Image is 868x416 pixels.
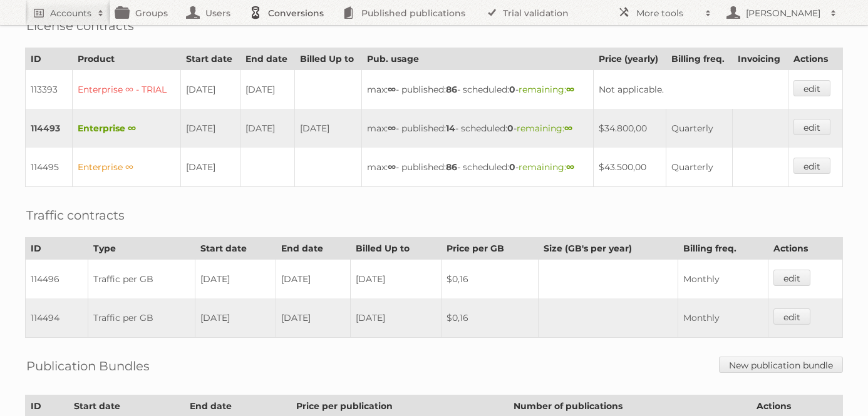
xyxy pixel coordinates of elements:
span: remaining: [519,84,574,95]
th: ID [26,238,88,260]
span: remaining: [519,161,574,173]
td: [DATE] [195,260,276,299]
td: 114495 [26,148,73,187]
th: Pub. usage [362,48,594,70]
th: Billed Up to [350,238,442,260]
td: $43.500,00 [594,148,666,187]
a: New publication bundle [719,357,843,373]
th: End date [240,48,294,70]
a: edit [793,119,830,135]
td: Traffic per GB [88,260,195,299]
strong: ∞ [388,84,396,95]
th: Actions [768,238,843,260]
th: ID [26,48,73,70]
strong: ∞ [564,123,572,134]
h2: [PERSON_NAME] [743,7,824,19]
strong: 86 [446,161,457,173]
th: Price (yearly) [594,48,666,70]
strong: 0 [507,123,514,134]
td: 114496 [26,260,88,299]
h2: More tools [636,7,699,19]
a: edit [793,80,830,96]
td: 114494 [26,298,88,338]
strong: ∞ [388,161,396,173]
th: End date [276,238,351,260]
th: Size (GB's per year) [538,238,678,260]
th: Start date [195,238,276,260]
td: [DATE] [350,298,442,338]
strong: 14 [446,123,455,134]
td: [DATE] [276,298,351,338]
td: [DATE] [240,109,294,148]
td: max: - published: - scheduled: - [362,70,594,109]
strong: 0 [509,161,515,173]
td: Enterprise ∞ [72,148,181,187]
th: Actions [788,48,842,70]
span: remaining: [517,123,572,134]
a: edit [793,158,830,174]
th: Invoicing [733,48,788,70]
th: Billed Up to [295,48,362,70]
a: edit [773,270,810,286]
strong: ∞ [566,161,574,173]
a: edit [773,308,810,325]
strong: 0 [509,84,515,95]
th: Type [88,238,195,260]
td: Monthly [678,298,768,338]
h2: License contracts [26,16,134,35]
td: max: - published: - scheduled: - [362,109,594,148]
td: Monthly [678,260,768,299]
strong: ∞ [566,84,574,95]
td: 113393 [26,70,73,109]
td: [DATE] [240,70,294,109]
th: Billing freq. [666,48,733,70]
td: [DATE] [181,109,240,148]
th: Start date [181,48,240,70]
td: $0,16 [442,260,538,299]
td: [DATE] [350,260,442,299]
h2: Publication Bundles [26,357,150,375]
td: 114493 [26,109,73,148]
th: Product [72,48,181,70]
strong: 86 [446,84,457,95]
td: $0,16 [442,298,538,338]
td: [DATE] [295,109,362,148]
td: [DATE] [181,148,240,187]
td: $34.800,00 [594,109,666,148]
th: Price per GB [442,238,538,260]
td: [DATE] [181,70,240,109]
strong: ∞ [388,123,396,134]
td: Quarterly [666,148,733,187]
td: Enterprise ∞ [72,109,181,148]
h2: Accounts [50,7,91,19]
td: max: - published: - scheduled: - [362,148,594,187]
td: Not applicable. [594,70,788,109]
td: Enterprise ∞ - TRIAL [72,70,181,109]
h2: Traffic contracts [26,206,125,225]
td: [DATE] [276,260,351,299]
th: Billing freq. [678,238,768,260]
td: Quarterly [666,109,733,148]
td: Traffic per GB [88,298,195,338]
td: [DATE] [195,298,276,338]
